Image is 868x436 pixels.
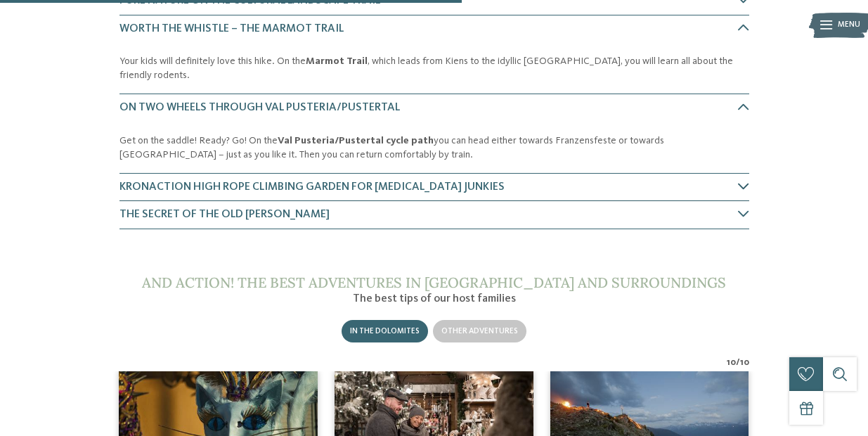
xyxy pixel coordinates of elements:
[119,54,749,82] p: Your kids will definitely love this hike. On the , which leads from Kiens to the idyllic [GEOGRAP...
[278,136,434,146] strong: Val Pusteria/Pustertal cycle path
[119,102,400,113] span: On two wheels through Val Pusteria/Pustertal
[736,357,740,369] span: /
[350,327,420,335] span: In the Dolomites
[441,327,518,335] span: Other adventures
[353,293,516,304] span: The best tips of our host families
[740,357,749,369] span: 10
[727,357,736,369] span: 10
[119,181,505,193] span: KronAction high rope climbing garden for [MEDICAL_DATA] junkies
[142,274,726,291] span: And action! The best adventures in [GEOGRAPHIC_DATA] and surroundings
[119,134,749,162] p: Get on the saddle! Ready? Go! On the you can head either towards Franzensfeste or towards [GEOGRA...
[119,23,344,34] span: Worth the whistle – the Marmot Trail
[119,209,330,220] span: The secret of the old [PERSON_NAME]
[306,56,368,66] strong: Marmot Trail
